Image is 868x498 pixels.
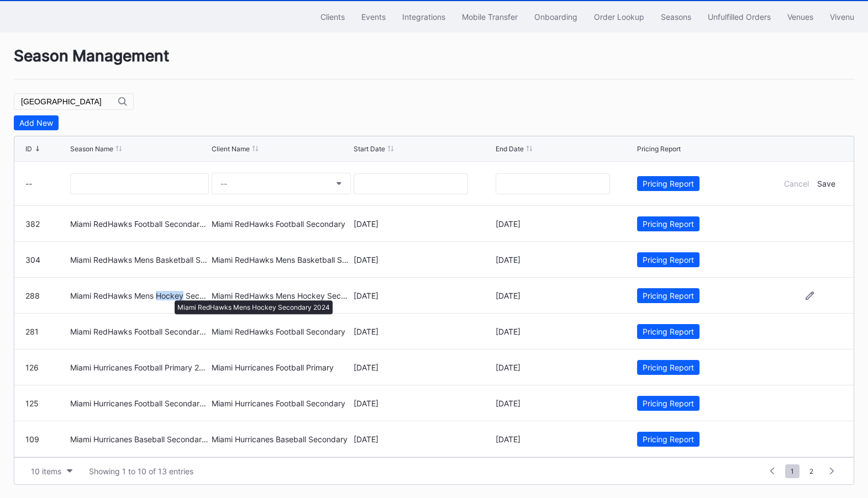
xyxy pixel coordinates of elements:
div: Miami Hurricanes Football Secondary 2022 [70,399,209,408]
button: Seasons [653,7,699,27]
div: Season Name [70,145,113,153]
div: Clients [320,12,345,22]
div: -- [220,179,227,188]
input: Search [21,97,118,106]
div: Integrations [402,12,445,22]
div: [DATE] [496,291,635,300]
div: Miami RedHawks Mens Basketball Secondary [212,255,351,264]
div: Order Lookup [594,12,644,22]
div: 382 [25,219,67,229]
div: Pricing Report [643,399,694,408]
div: Miami Hurricanes Football Primary [212,363,351,372]
div: Pricing Report [643,435,694,444]
div: Cancel [784,179,809,188]
div: Pricing Report [643,327,694,336]
div: [DATE] [354,255,493,264]
div: Vivenu [830,12,854,22]
div: Miami Hurricanes Football Secondary [212,399,351,408]
div: Seasons [661,12,691,22]
button: Order Lookup [586,7,653,27]
div: [DATE] [496,363,635,372]
div: Miami RedHawks Mens Hockey Secondary 2024 [70,291,209,300]
div: [DATE] [354,219,493,229]
div: End Date [496,145,524,153]
div: Miami RedHawks Mens Basketball Secondary 2024 [70,255,209,264]
div: Miami RedHawks Football Secondary 2024 [70,327,209,336]
div: Unfulfilled Orders [708,12,771,22]
button: Pricing Report [637,324,699,339]
div: Events [361,12,386,22]
div: Miami Hurricanes Football Primary 2022 [70,363,209,372]
div: Pricing Report [643,291,694,300]
button: Pricing Report [637,288,699,303]
button: Pricing Report [637,176,699,191]
div: 281 [25,327,67,336]
div: Mobile Transfer [462,12,518,22]
div: Miami RedHawks Football Secondary [212,327,351,336]
div: [DATE] [354,291,493,300]
div: Miami RedHawks Football Secondary 2025 [70,219,209,229]
div: 288 [25,291,67,300]
div: 126 [25,363,67,372]
button: -- [212,173,351,194]
div: 125 [25,399,67,408]
div: [DATE] [496,435,635,444]
button: Pricing Report [637,252,699,267]
button: Vivenu [822,7,862,27]
button: Mobile Transfer [454,7,526,27]
div: Miami RedHawks Mens Hockey Secondary [212,291,351,300]
div: 10 items [31,467,61,476]
div: Miami RedHawks Football Secondary [212,219,351,229]
div: [DATE] [354,363,493,372]
div: ID [25,145,32,153]
div: Showing 1 to 10 of 13 entries [89,467,193,476]
div: Pricing Report [643,255,694,264]
div: Pricing Report [637,145,681,153]
button: Clients [312,7,353,27]
div: [DATE] [354,327,493,336]
div: -- [25,179,67,188]
button: Add New [14,115,59,130]
div: Start Date [354,145,385,153]
button: Venues [779,7,822,27]
div: [DATE] [354,435,493,444]
div: [DATE] [496,255,635,264]
span: 2 [804,464,819,478]
div: Save [817,179,835,188]
div: Venues [787,12,813,22]
div: [DATE] [354,399,493,408]
div: 304 [25,255,67,264]
button: Events [353,7,394,27]
div: [DATE] [496,327,635,336]
div: Pricing Report [643,363,694,372]
button: Pricing Report [637,396,699,411]
button: Integrations [394,7,454,27]
div: 109 [25,435,67,444]
div: Pricing Report [643,179,694,188]
button: Onboarding [526,7,586,27]
div: Season Management [14,46,854,80]
div: [DATE] [496,219,635,229]
div: Onboarding [534,12,577,22]
div: Miami Hurricanes Baseball Secondary 2022 Regular Season [70,435,209,444]
div: Add New [19,118,53,128]
div: Client Name [212,145,250,153]
button: 10 items [25,464,78,479]
button: Unfulfilled Orders [699,7,779,27]
span: 1 [785,464,799,478]
button: Pricing Report [637,360,699,375]
button: Pricing Report [637,216,699,231]
div: [DATE] [496,399,635,408]
button: Pricing Report [637,432,699,447]
div: Miami Hurricanes Baseball Secondary [212,435,351,444]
